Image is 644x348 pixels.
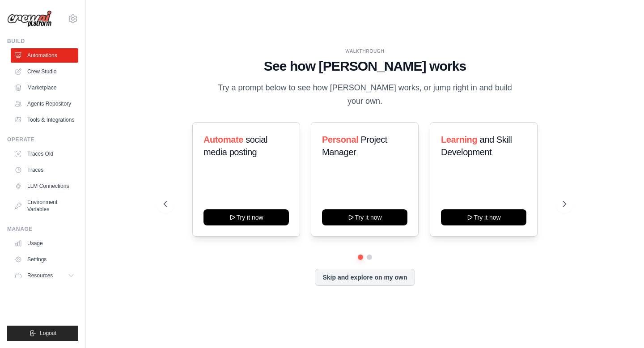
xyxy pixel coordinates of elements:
iframe: Chat Widget [599,305,644,348]
button: Try it now [441,209,526,225]
a: Traces [11,163,78,177]
button: Try it now [203,209,289,225]
span: Project Manager [322,135,387,157]
div: WALKTHROUGH [164,48,566,55]
div: Operate [7,136,78,143]
a: Settings [11,252,78,267]
span: Personal [322,135,358,144]
button: Skip and explore on my own [315,269,415,286]
button: Logout [7,326,78,341]
span: Logout [40,330,56,337]
a: Usage [11,236,78,250]
div: Build [7,38,78,45]
a: Agents Repository [11,97,78,111]
a: Traces Old [11,147,78,161]
span: and Skill Development [441,135,512,157]
button: Resources [11,268,78,283]
a: LLM Connections [11,179,78,193]
button: Try it now [322,209,407,225]
a: Marketplace [11,81,78,95]
a: Automations [11,48,78,63]
span: Automate [203,135,243,144]
a: Crew Studio [11,64,78,79]
h1: See how [PERSON_NAME] works [164,58,566,74]
div: Manage [7,225,78,233]
span: Resources [27,272,53,279]
span: Learning [441,135,477,144]
p: Try a prompt below to see how [PERSON_NAME] works, or jump right in and build your own. [215,81,515,108]
img: Logo [7,10,52,28]
a: Environment Variables [11,195,78,216]
a: Tools & Integrations [11,113,78,127]
span: social media posting [203,135,267,157]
